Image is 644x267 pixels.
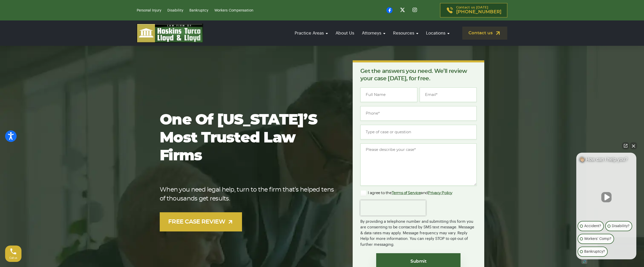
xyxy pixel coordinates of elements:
[392,191,421,195] a: Terms of Service
[423,26,452,40] a: Locations
[360,190,452,196] label: I agree to the and
[456,6,501,15] p: Contact us [DATE]
[9,257,17,259] span: Call us
[420,87,477,102] input: Email*
[189,9,208,12] a: Bankruptcy
[360,200,426,216] iframe: reCAPTCHA
[359,26,388,40] a: Attorneys
[360,68,477,82] p: Get the answers you need. We’ll review your case [DATE], for free.
[160,111,336,165] h1: One of [US_STATE]’s most trusted law firms
[581,259,587,264] a: Open intaker chat
[584,249,605,255] p: Bankruptcy?
[360,87,417,102] input: Full Name
[214,9,253,12] a: Workers Compensation
[584,223,601,229] p: Accident?
[227,219,234,225] img: arrow-up-right-light.svg
[160,212,242,231] a: FREE CASE REVIEW
[137,9,161,12] a: Personal Injury
[390,26,421,40] a: Resources
[576,157,636,165] div: 👋🏼 How can I help you?
[160,185,336,203] p: When you need legal help, turn to the firm that’s helped tens of thousands get results.
[360,106,477,121] input: Phone*
[167,9,183,12] a: Disability
[360,216,477,248] div: By providing a telephone number and submitting this form you are consenting to be contacted by SM...
[360,125,477,139] input: Type of case or question
[630,142,637,149] button: Close Intaker Chat Widget
[292,26,330,40] a: Practice Areas
[428,191,452,195] a: Privacy Policy
[612,223,629,229] p: Disability?
[440,3,507,17] a: Contact us [DATE][PHONE_NUMBER]
[584,236,611,242] p: Workers' Comp?
[601,192,612,202] button: Unmute video
[622,142,629,149] a: Open direct chat
[462,27,507,40] a: Contact us
[456,9,501,15] span: [PHONE_NUMBER]
[137,24,203,43] img: logo
[333,26,357,40] a: About Us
